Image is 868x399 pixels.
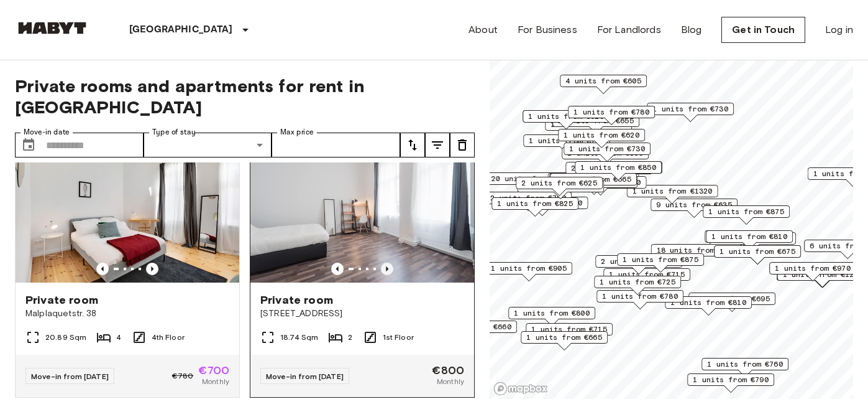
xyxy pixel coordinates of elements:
button: Previous image [381,263,393,275]
div: Map marker [548,173,639,192]
label: Type of stay [152,127,196,138]
span: 20.89 Sqm [45,332,86,343]
a: Blog [681,22,702,37]
span: 1 units from €810 [711,231,787,242]
span: 8 units from €665 [555,174,631,185]
span: 1 units from €695 [694,293,770,304]
span: 1 units from €620 [528,111,604,122]
span: 2 units from €625 [521,177,597,189]
span: Monthly [437,376,464,387]
span: 4th Floor [152,332,185,343]
span: 1 units from €905 [491,263,567,274]
span: Private room [25,293,98,307]
a: Mapbox logo [493,382,548,396]
span: 1 units from €620 [564,129,639,141]
span: 1 units from €665 [526,332,602,343]
div: Map marker [491,197,578,217]
div: Map marker [486,172,577,192]
span: Monthly [202,376,229,387]
div: Map marker [665,296,752,316]
button: Previous image [331,263,344,275]
div: Map marker [564,143,651,162]
a: About [468,22,498,37]
div: Map marker [769,262,856,281]
a: Get in Touch [721,17,805,43]
span: 2 [348,332,352,343]
div: Map marker [526,323,613,342]
a: For Business [518,22,577,37]
span: 1 units from €730 [569,143,645,154]
div: Map marker [523,110,610,129]
span: €780 [172,370,194,382]
span: 1 units from €660 [436,321,511,332]
span: 2 units from €655 [571,162,647,174]
span: Private rooms and apartments for rent in [GEOGRAPHIC_DATA] [15,75,475,118]
div: Map marker [558,129,645,148]
div: Map marker [485,262,572,281]
span: €800 [432,365,464,376]
span: 9 units from €635 [656,199,732,210]
a: Marketing picture of unit DE-01-053-001-01HPrevious imagePrevious imagePrivate room[STREET_ADDRES... [250,133,475,398]
img: Habyt [15,22,89,34]
span: 1 units from €875 [623,254,698,265]
span: 18 units from €650 [657,245,737,256]
div: Map marker [706,230,793,250]
div: Map marker [565,162,652,181]
span: 4 [116,332,121,343]
span: Private room [260,293,333,307]
span: 1 units from €730 [652,103,728,115]
span: 1 units from €760 [529,135,605,146]
span: 1 units from €1370 [561,177,641,188]
button: Previous image [146,263,158,275]
button: tune [425,133,450,157]
span: 1 units from €725 [600,276,675,288]
span: 1 units from €790 [693,374,769,385]
button: Previous image [96,263,109,275]
span: 1 units from €1320 [633,185,713,197]
label: Max price [280,127,314,138]
div: Map marker [651,199,738,218]
span: 1 units from €715 [609,269,685,280]
span: €700 [198,365,229,376]
div: Map marker [550,173,637,192]
span: 1 units from €760 [707,359,783,370]
div: Map marker [568,106,655,125]
div: Map marker [575,161,662,181]
span: 1 units from €970 [775,263,851,274]
button: tune [400,133,425,157]
span: 1 units from €780 [573,106,649,118]
div: Map marker [687,373,774,393]
div: Map marker [647,103,734,122]
div: Map marker [562,147,649,166]
span: Malplaquetstr. 38 [25,307,229,320]
span: 1 units from €1150 [503,197,583,209]
span: 1 units from €875 [708,206,784,217]
div: Map marker [596,290,683,309]
div: Map marker [705,230,792,250]
span: 1 units from €675 [720,246,795,257]
a: Marketing picture of unit DE-01-050-001-02HPrevious imagePrevious imagePrivate roomMalplaquetstr.... [15,133,240,398]
div: Map marker [523,134,610,154]
div: Map marker [594,276,681,295]
a: For Landlords [597,22,661,37]
div: Map marker [549,173,636,192]
span: [STREET_ADDRESS] [260,307,464,320]
label: Move-in date [24,127,70,138]
button: tune [450,133,475,157]
span: 2 units from €865 [601,256,677,267]
span: 18.74 Sqm [280,332,318,343]
div: Map marker [516,177,603,196]
span: Move-in from [DATE] [266,372,344,381]
span: 4 units from €605 [565,75,641,87]
div: Map marker [701,358,788,377]
span: 1 units from €850 [580,162,656,173]
div: Map marker [560,75,647,94]
span: 1 units from €810 [670,297,746,308]
div: Map marker [703,205,790,225]
span: 1 units from €780 [602,291,678,302]
div: Map marker [651,244,742,263]
span: 1 units from €800 [514,307,590,319]
span: 20 units from €655 [491,173,572,184]
p: [GEOGRAPHIC_DATA] [129,22,233,37]
img: Marketing picture of unit DE-01-053-001-01H [250,133,474,283]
